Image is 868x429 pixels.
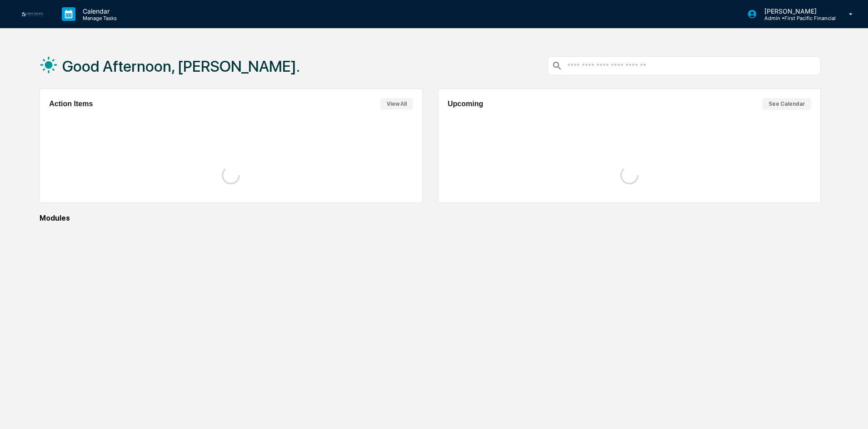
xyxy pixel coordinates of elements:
h2: Upcoming [448,100,483,108]
img: logo [22,12,44,16]
button: View All [380,98,413,110]
button: See Calendar [762,98,811,110]
p: [PERSON_NAME] [757,7,836,15]
div: Modules [40,214,821,222]
p: Manage Tasks [75,15,121,21]
h2: Action Items [49,100,93,108]
p: Calendar [75,7,121,15]
h1: Good Afternoon, [PERSON_NAME]. [62,57,300,75]
p: Admin • First Pacific Financial [757,15,836,21]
